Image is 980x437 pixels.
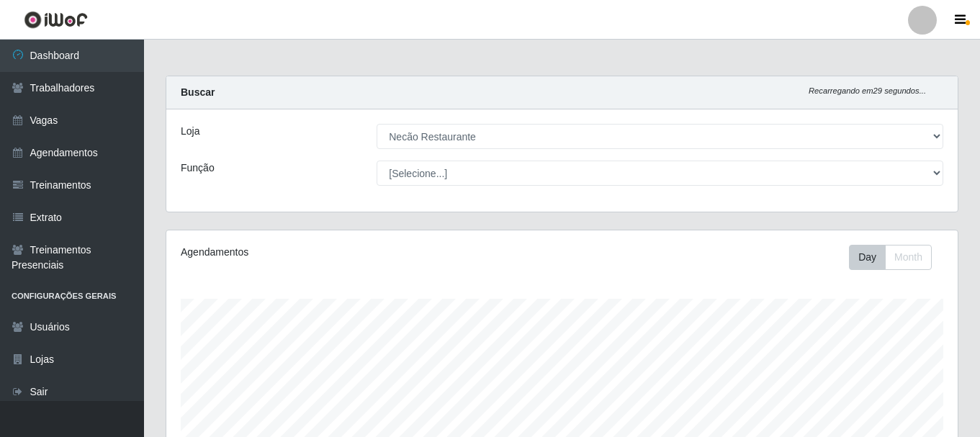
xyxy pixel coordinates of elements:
[849,245,932,270] div: First group
[885,245,932,270] button: Month
[181,161,215,176] label: Função
[809,86,926,95] i: Recarregando em 29 segundos...
[181,86,215,98] strong: Buscar
[24,11,88,29] img: CoreUI Logo
[849,245,886,270] button: Day
[181,245,486,260] div: Agendamentos
[849,245,943,270] div: Toolbar with button groups
[181,124,199,139] label: Loja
